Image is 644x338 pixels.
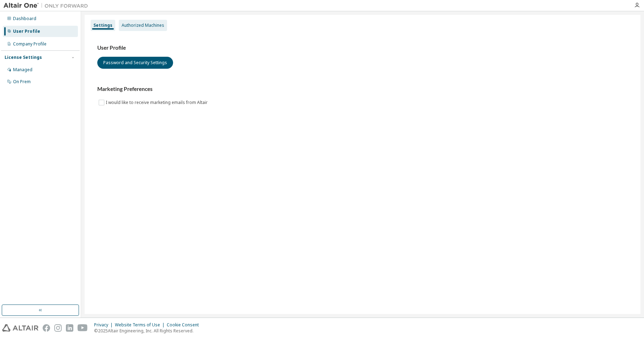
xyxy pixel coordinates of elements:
h3: User Profile [97,44,628,51]
img: facebook.svg [43,324,50,332]
img: instagram.svg [54,324,62,332]
div: Cookie Consent [167,322,203,328]
div: On Prem [13,79,31,85]
img: youtube.svg [78,324,88,332]
div: License Settings [5,55,42,60]
label: I would like to receive marketing emails from Altair [106,98,209,107]
img: linkedin.svg [66,324,73,332]
div: Authorized Machines [122,23,164,28]
button: Password and Security Settings [97,57,173,69]
p: © 2025 Altair Engineering, Inc. All Rights Reserved. [94,328,203,334]
div: Website Terms of Use [115,322,167,328]
img: altair_logo.svg [2,324,38,332]
h3: Marketing Preferences [97,86,628,93]
div: User Profile [13,29,40,34]
div: Dashboard [13,16,36,21]
img: Altair One [4,2,92,9]
div: Settings [93,23,112,28]
div: Managed [13,67,32,73]
div: Privacy [94,322,115,328]
div: Company Profile [13,41,47,47]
